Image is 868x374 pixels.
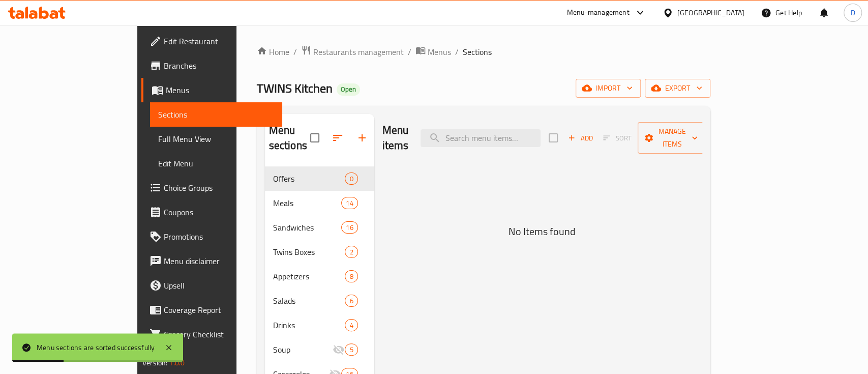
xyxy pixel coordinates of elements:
span: 8 [345,272,357,281]
h5: No Items found [415,223,669,240]
h2: Menu sections [269,123,310,153]
a: Menu disclaimer [141,249,282,273]
div: items [345,270,357,282]
div: Appetizers8 [265,264,374,289]
span: 14 [342,198,357,208]
span: Offers [273,172,345,185]
span: Menu disclaimer [164,255,274,267]
li: / [408,46,411,58]
div: Offers0 [265,166,374,191]
span: Sections [463,46,492,58]
button: Add section [350,126,374,150]
span: Menus [166,84,274,96]
li: / [293,46,297,58]
span: Menus [428,46,451,58]
span: 4 [345,321,357,330]
a: Coupons [141,200,282,224]
li: / [455,46,459,58]
div: Soup5 [265,337,374,362]
div: items [341,221,357,234]
a: Grocery Checklist [141,322,282,347]
span: Grocery Checklist [164,328,274,340]
span: export [653,82,702,95]
span: Full Menu View [158,133,274,145]
a: Branches [141,53,282,78]
div: Drinks4 [265,313,374,337]
span: Twins Boxes [273,246,345,258]
div: items [345,295,357,307]
button: import [576,79,641,98]
div: Menu-management [567,7,630,19]
span: Salads [273,295,345,307]
nav: breadcrumb [257,45,710,59]
button: export [645,79,710,98]
a: Sections [150,102,282,127]
span: TWINS Kitchen [257,77,333,100]
span: Select all sections [304,127,325,149]
span: Add item [564,130,596,146]
div: items [345,343,357,356]
span: Promotions [164,231,274,243]
span: D [850,7,855,18]
div: items [345,246,357,258]
span: Version: [142,356,167,369]
span: Open [337,85,360,94]
span: Edit Menu [158,157,274,169]
span: 0 [345,174,357,184]
a: Menus [141,78,282,102]
div: Meals14 [265,191,374,215]
div: items [345,319,357,331]
div: [GEOGRAPHIC_DATA] [677,7,744,18]
a: Menus [415,45,451,59]
input: search [421,129,541,147]
span: Upsell [164,279,274,292]
a: Restaurants management [301,45,404,59]
span: 5 [345,345,357,355]
div: Salads6 [265,289,374,313]
div: items [341,197,357,209]
span: Branches [164,60,274,72]
span: Sandwiches [273,221,342,234]
span: import [584,82,633,95]
span: Meals [273,197,342,209]
span: 16 [342,223,357,233]
a: Edit Restaurant [141,29,282,53]
a: Promotions [141,224,282,249]
span: Choice Groups [164,182,274,194]
svg: Inactive section [333,343,345,356]
a: Full Menu View [150,127,282,151]
span: 6 [345,296,357,306]
span: Appetizers [273,270,345,282]
span: Restaurants management [313,46,404,58]
button: Manage items [638,122,706,154]
span: Manage items [646,125,698,151]
a: Upsell [141,273,282,298]
span: Select section first [596,130,638,146]
div: Twins Boxes2 [265,240,374,264]
h2: Menu items [382,123,409,153]
div: Menu sections are sorted successfully [37,342,155,353]
span: Soup [273,343,333,356]
span: 1.0.0 [169,356,185,369]
span: Coverage Report [164,304,274,316]
span: 2 [345,247,357,257]
div: Open [337,83,360,96]
span: Edit Restaurant [164,35,274,47]
a: Edit Menu [150,151,282,176]
span: Sort sections [325,126,350,150]
div: items [345,172,357,185]
span: Drinks [273,319,345,331]
div: Sandwiches16 [265,215,374,240]
button: Add [564,130,596,146]
a: Choice Groups [141,176,282,200]
span: Sections [158,108,274,121]
span: Add [566,132,594,144]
